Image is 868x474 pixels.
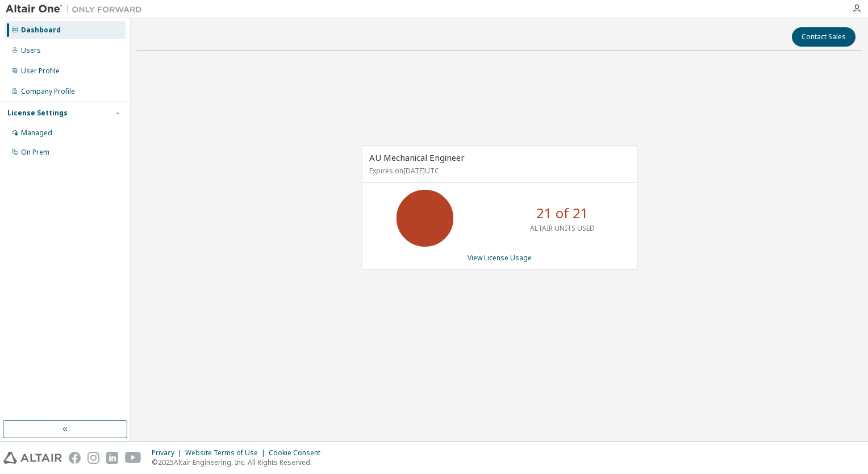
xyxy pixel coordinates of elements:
[792,27,856,47] button: Contact Sales
[21,148,49,157] div: On Prem
[69,452,81,464] img: facebook.svg
[152,458,327,467] p: © 2025 Altair Engineering, Inc. All Rights Reserved.
[369,166,627,176] p: Expires on [DATE] UTC
[269,448,327,458] div: Cookie Consent
[536,203,589,223] p: 21 of 21
[6,3,148,15] img: Altair One
[21,46,41,55] div: Users
[185,448,269,458] div: Website Terms of Use
[87,452,99,464] img: instagram.svg
[530,223,595,233] p: ALTAIR UNITS USED
[3,452,62,464] img: altair_logo.svg
[21,66,60,76] div: User Profile
[21,87,75,96] div: Company Profile
[152,448,185,458] div: Privacy
[106,452,118,464] img: linkedin.svg
[21,128,52,138] div: Managed
[21,26,61,35] div: Dashboard
[7,109,68,118] div: License Settings
[369,152,465,163] span: AU Mechanical Engineer
[468,253,532,263] a: View License Usage
[125,452,141,464] img: youtube.svg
